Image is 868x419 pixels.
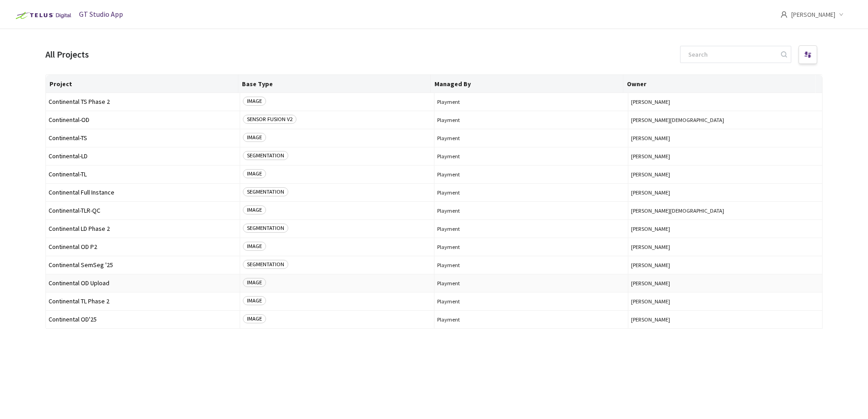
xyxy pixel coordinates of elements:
span: Continental OD P2 [49,244,237,250]
span: Continental-TLR-QC [49,207,237,214]
img: Telus [11,8,74,23]
span: Continental LD Phase 2 [49,225,237,232]
button: [PERSON_NAME] [631,262,819,268]
span: IMAGE [243,169,266,178]
span: Continental-TS [49,135,237,141]
span: Playment [437,262,626,268]
span: Continental Full Instance [49,189,237,196]
div: All Projects [45,48,89,61]
span: Continental-LD [49,153,237,160]
button: [PERSON_NAME] [631,244,819,250]
span: SENSOR FUSION V2 [243,115,296,124]
span: Playment [437,117,626,123]
span: IMAGE [243,205,266,214]
span: Playment [437,225,626,232]
span: Playment [437,207,626,214]
span: down [839,12,843,17]
button: [PERSON_NAME] [631,153,819,160]
button: [PERSON_NAME][DEMOGRAPHIC_DATA] [631,207,819,214]
th: Project [46,75,238,93]
span: Continental SemSeg '25 [49,262,237,268]
button: [PERSON_NAME] [631,316,819,323]
span: IMAGE [243,133,266,142]
span: SEGMENTATION [243,187,288,196]
span: Playment [437,135,626,141]
button: [PERSON_NAME][DEMOGRAPHIC_DATA] [631,117,819,123]
th: Managed By [431,75,623,93]
button: [PERSON_NAME] [631,98,819,105]
span: Playment [437,316,626,323]
span: IMAGE [243,278,266,287]
span: SEGMENTATION [243,151,288,160]
span: Playment [437,298,626,305]
span: IMAGE [243,97,266,106]
span: Playment [437,189,626,196]
span: IMAGE [243,296,266,305]
button: [PERSON_NAME] [631,225,819,232]
button: [PERSON_NAME] [631,135,819,141]
span: Continental OD'25 [49,316,237,323]
button: [PERSON_NAME] [631,298,819,305]
button: [PERSON_NAME] [631,189,819,196]
span: Continental OD Upload [49,280,237,287]
span: Playment [437,280,626,287]
th: Base Type [238,75,431,93]
span: user [780,11,788,18]
span: Continental TL Phase 2 [49,298,237,305]
span: IMAGE [243,314,266,323]
span: Playment [437,153,626,160]
span: Continental-OD [49,117,237,123]
input: Search [683,46,779,63]
span: Continental-TL [49,171,237,178]
span: Playment [437,244,626,250]
th: Owner [623,75,816,93]
span: SEGMENTATION [243,224,288,233]
button: [PERSON_NAME] [631,280,819,287]
span: Continental TS Phase 2 [49,98,237,105]
span: SEGMENTATION [243,260,288,269]
span: Playment [437,98,626,105]
span: Playment [437,171,626,178]
span: IMAGE [243,242,266,251]
span: GT Studio App [79,10,123,19]
button: [PERSON_NAME] [631,171,819,178]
